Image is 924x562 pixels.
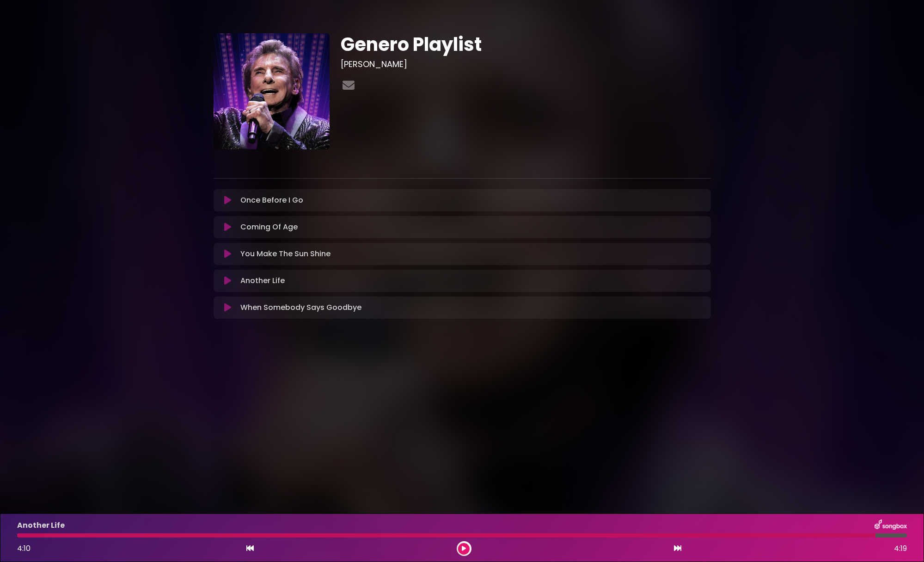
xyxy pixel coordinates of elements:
img: 6qwFYesTPurQnItdpMxg [214,33,330,149]
p: Coming Of Age [240,222,298,233]
p: You Make The Sun Shine [240,248,330,259]
p: Another Life [240,275,285,286]
h3: [PERSON_NAME] [341,59,711,69]
p: When Somebody Says Goodbye [240,302,361,313]
h1: Genero Playlist [341,33,711,56]
p: Once Before I Go [240,195,303,206]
